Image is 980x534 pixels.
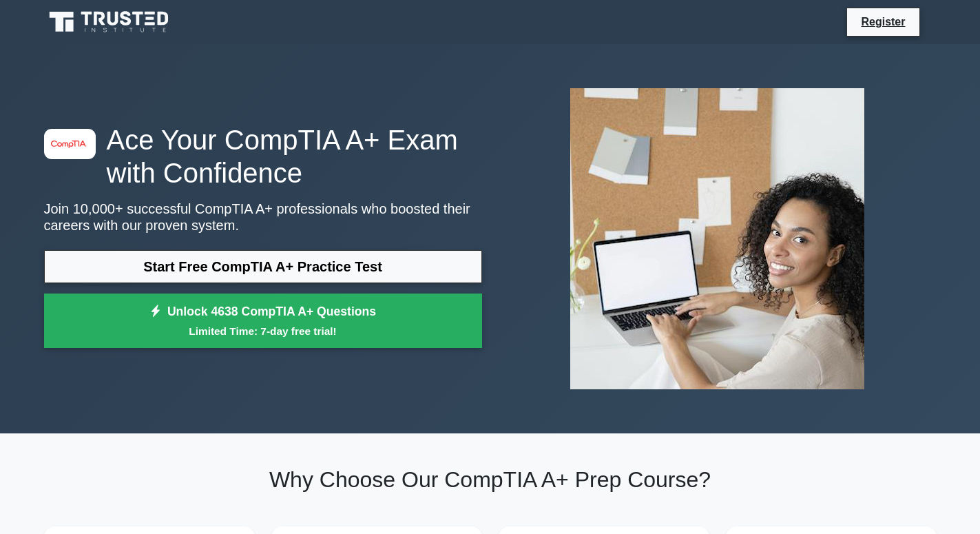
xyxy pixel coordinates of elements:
[853,13,913,30] a: Register
[61,323,465,339] small: Limited Time: 7-day free trial!
[44,250,482,283] a: Start Free CompTIA A+ Practice Test
[44,123,482,189] h1: Ace Your CompTIA A+ Exam with Confidence
[44,294,482,349] a: Unlock 4638 CompTIA A+ QuestionsLimited Time: 7-day free trial!
[44,201,482,234] p: Join 10,000+ successful CompTIA A+ professionals who boosted their careers with our proven system.
[44,466,937,493] h2: Why Choose Our CompTIA A+ Prep Course?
